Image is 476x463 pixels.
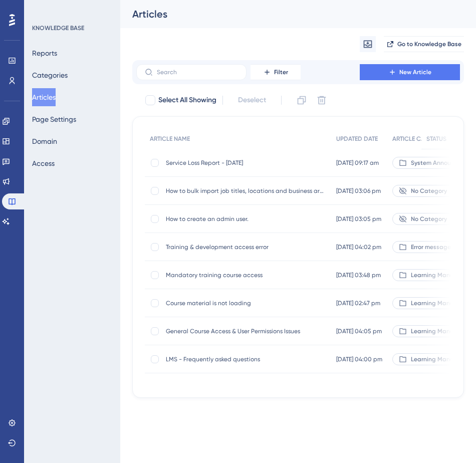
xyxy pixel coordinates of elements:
span: Learning Management [411,327,476,335]
span: Filter [274,68,288,76]
span: [DATE] 04:00 pm [336,355,382,363]
div: KNOWLEDGE BASE [32,24,84,32]
span: [DATE] 09:17 am [336,159,379,167]
span: Training & development access error [166,243,326,251]
span: New Article [399,68,431,76]
button: Categories [32,66,68,84]
span: No Category [411,215,447,223]
span: Learning Management [411,271,476,279]
span: [DATE] 03:48 pm [336,271,381,279]
input: Search [157,69,238,76]
span: Mandatory training course access [166,271,326,279]
div: Articles [132,7,439,21]
span: ARTICLE CATEGORY [392,135,447,143]
button: Articles [32,88,56,106]
button: Filter [251,64,301,80]
span: Learning Management [411,299,476,307]
span: [DATE] 03:06 pm [336,187,381,195]
span: Service Loss Report - [DATE] [166,159,326,167]
span: How to bulk import job titles, locations and business areas [166,187,326,195]
span: [DATE] 03:05 pm [336,215,381,223]
span: Deselect [238,94,266,106]
span: [DATE] 04:05 pm [336,327,382,335]
span: Learning Management [411,355,476,363]
button: Go to Knowledge Base [384,36,464,52]
button: Domain [32,132,57,150]
button: Deselect [229,91,275,109]
span: STATUS [426,135,446,143]
button: Access [32,154,55,172]
span: ARTICLE NAME [150,135,190,143]
span: Go to Knowledge Base [397,40,461,48]
button: New Article [360,64,460,80]
span: UPDATED DATE [336,135,378,143]
span: [DATE] 04:02 pm [336,243,381,251]
span: LMS - Frequently asked questions [166,355,326,363]
span: How to create an admin user. [166,215,326,223]
span: Error messages [411,243,454,251]
span: No Category [411,187,447,195]
span: General Course Access & User Permissions Issues [166,327,326,335]
span: Select All Showing [158,94,216,106]
button: Reports [32,44,57,62]
span: Course material is not loading [166,299,326,307]
button: Page Settings [32,110,76,128]
span: [DATE] 02:47 pm [336,299,380,307]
